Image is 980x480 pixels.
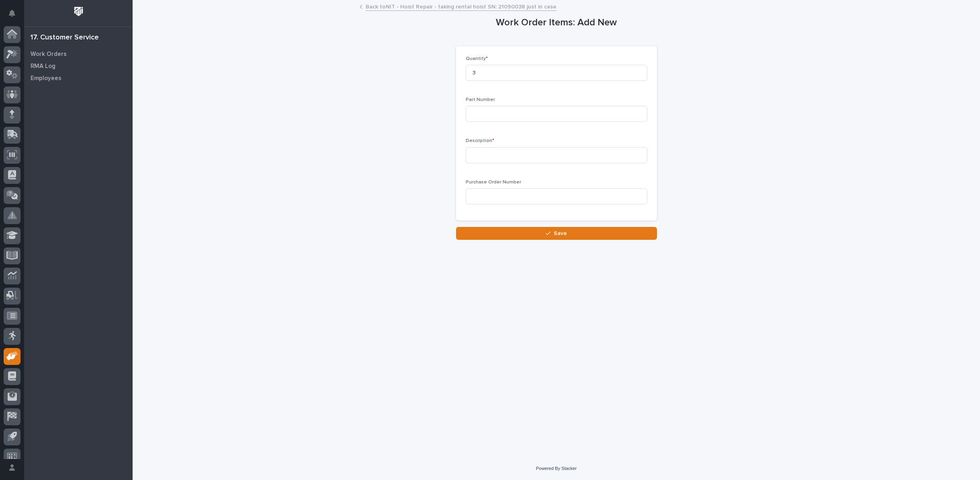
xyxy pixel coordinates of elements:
span: Description [466,138,494,143]
p: Employees [31,75,61,82]
a: Employees [24,72,133,84]
span: Purchase Order Number [466,180,521,185]
img: Workspace Logo [71,4,86,19]
h1: Work Order Items: Add New [456,17,657,29]
span: Quantity [466,56,488,61]
span: Part Number [466,97,495,102]
div: Notifications [10,10,20,23]
a: Powered By Stacker [536,466,577,471]
button: Save [456,227,657,240]
a: Back toNIT - Hoist Repair - taking rental hoist SN: 21090038 just in case [366,2,556,11]
button: Notifications [4,5,20,22]
div: 17. Customer Service [31,33,99,42]
span: Save [554,230,567,237]
a: RMA Log [24,60,133,72]
a: Work Orders [24,48,133,60]
p: RMA Log [31,63,55,70]
p: Work Orders [31,51,67,58]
